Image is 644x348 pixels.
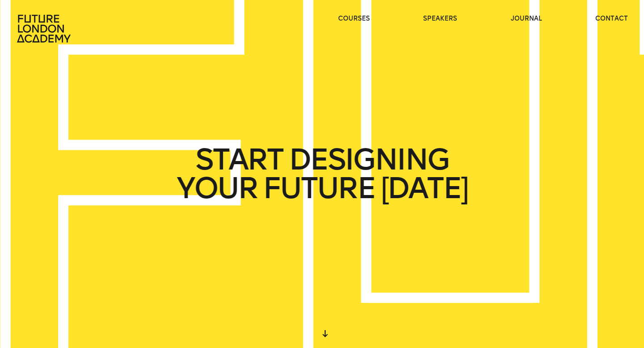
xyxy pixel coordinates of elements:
[595,14,628,23] a: contact
[195,145,283,174] span: START
[381,174,467,203] span: [DATE]
[289,145,449,174] span: DESIGNING
[263,174,375,203] span: FUTURE
[338,14,370,23] a: courses
[511,14,542,23] a: journal
[423,14,457,23] a: speakers
[177,174,257,203] span: YOUR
